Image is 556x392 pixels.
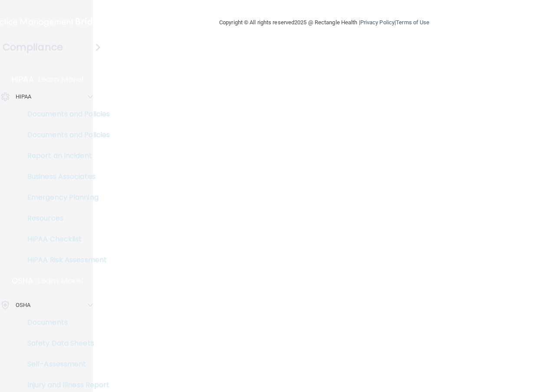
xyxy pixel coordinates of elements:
[396,19,429,26] a: Terms of Use
[16,92,32,102] p: HIPAA
[12,74,34,85] p: HIPAA
[3,41,63,53] h4: Compliance
[6,172,124,181] p: Business Associates
[6,214,124,223] p: Resources
[6,235,124,244] p: HIPAA Checklist
[360,19,395,26] a: Privacy Policy
[38,74,84,85] p: Learn More!
[16,300,30,310] p: OSHA
[12,276,33,286] p: OSHA
[6,360,124,369] p: Self-Assessment
[6,131,124,139] p: Documents and Policies
[6,193,124,202] p: Emergency Planning
[6,152,124,160] p: Report an Incident
[6,318,124,327] p: Documents
[166,9,483,36] div: Copyright © All rights reserved 2025 @ Rectangle Health | |
[6,256,124,264] p: HIPAA Risk Assessment
[6,339,124,348] p: Safety Data Sheets
[38,276,84,286] p: Learn More!
[6,381,124,389] p: Injury and Illness Report
[6,110,124,119] p: Documents and Policies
